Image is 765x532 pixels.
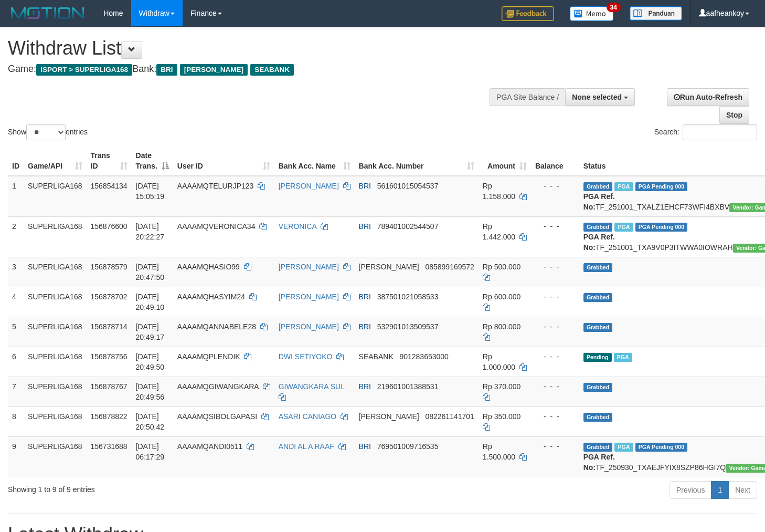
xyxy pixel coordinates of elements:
th: Amount: activate to sort column ascending [479,146,531,176]
td: 5 [8,317,24,347]
span: [DATE] 20:47:50 [136,263,165,281]
div: - - - [535,381,575,392]
a: DWI SETIYOKO [279,352,333,361]
h4: Game: Bank: [8,64,500,75]
th: Bank Acc. Number: activate to sort column ascending [355,146,479,176]
td: SUPERLIGA168 [24,216,87,257]
span: BRI [359,293,371,301]
span: [DATE] 06:17:29 [136,442,165,461]
span: [PERSON_NAME] [359,412,419,421]
span: Grabbed [583,413,613,422]
span: None selected [572,93,622,101]
span: Grabbed [583,223,613,232]
a: [PERSON_NAME] [279,263,339,271]
span: Grabbed [583,383,613,392]
span: 156878767 [91,382,127,391]
span: ISPORT > SUPERLIGA168 [36,64,132,76]
span: 156878579 [91,263,127,271]
label: Search: [654,124,757,140]
span: Rp 600.000 [483,293,520,301]
b: PGA Ref. No: [583,192,615,211]
span: BRI [156,64,177,76]
div: - - - [535,321,575,332]
span: [DATE] 20:49:17 [136,322,165,341]
span: Marked by aafsengchandara [614,223,633,232]
span: AAAAMQANNABELE28 [177,322,256,331]
span: 156878714 [91,322,127,331]
span: Rp 370.000 [483,382,520,391]
span: [PERSON_NAME] [180,64,248,76]
span: BRI [359,222,371,231]
td: SUPERLIGA168 [24,436,87,477]
td: SUPERLIGA168 [24,347,87,377]
div: Showing 1 to 9 of 9 entries [8,480,311,495]
select: Showentries [26,124,66,140]
td: 6 [8,347,24,377]
span: [DATE] 20:49:10 [136,293,165,311]
span: [PERSON_NAME] [359,263,419,271]
b: PGA Ref. No: [583,233,615,252]
span: Pending [583,353,612,362]
span: BRI [359,442,371,451]
span: Rp 800.000 [483,322,520,331]
div: - - - [535,291,575,302]
span: AAAAMQGIWANGKARA [177,382,259,391]
span: Rp 1.500.000 [483,442,515,461]
a: [PERSON_NAME] [279,293,339,301]
span: AAAAMQHASIO99 [177,263,240,271]
th: Bank Acc. Name: activate to sort column ascending [274,146,355,176]
span: Copy 901283653000 to clipboard [399,352,448,361]
span: AAAAMQSIBOLGAPASI [177,412,257,421]
span: [DATE] 20:50:42 [136,412,165,431]
span: Grabbed [583,323,613,332]
span: 156876600 [91,222,127,231]
b: PGA Ref. No: [583,453,615,472]
div: - - - [535,262,575,272]
span: 156878756 [91,352,127,361]
span: BRI [359,322,371,331]
span: AAAAMQVERONICA34 [177,222,256,231]
span: Copy 769501009716535 to clipboard [377,442,439,451]
input: Search: [683,124,757,140]
th: Balance [531,146,579,176]
a: ANDI AL A RAAF [279,442,334,451]
a: VERONICA [279,222,316,231]
div: - - - [535,441,575,452]
td: 2 [8,216,24,257]
span: Grabbed [583,443,613,452]
span: SEABANK [250,64,294,76]
span: AAAAMQANDI0511 [177,442,243,451]
span: [DATE] 20:22:27 [136,222,165,241]
td: SUPERLIGA168 [24,406,87,436]
td: SUPERLIGA168 [24,377,87,406]
span: Rp 350.000 [483,412,520,421]
a: [PERSON_NAME] [279,322,339,331]
span: Copy 532901013509537 to clipboard [377,322,439,331]
span: BRI [359,182,371,190]
h1: Withdraw List [8,38,500,59]
td: 4 [8,287,24,317]
span: Marked by aafromsomean [614,443,633,452]
span: Marked by aafsengchandara [614,182,633,191]
a: [PERSON_NAME] [279,182,339,190]
img: panduan.png [630,6,682,20]
span: SEABANK [359,352,394,361]
span: BRI [359,382,371,391]
button: None selected [565,88,635,106]
span: 156731688 [91,442,127,451]
a: 1 [711,481,729,499]
span: Marked by aafsengchandara [614,353,632,362]
th: Game/API: activate to sort column ascending [24,146,87,176]
span: Rp 1.000.000 [483,352,515,371]
span: [DATE] 20:49:50 [136,352,165,371]
span: Copy 085899169572 to clipboard [425,263,474,271]
th: Trans ID: activate to sort column ascending [87,146,132,176]
span: Copy 219601001388531 to clipboard [377,382,439,391]
span: PGA Pending [635,182,688,191]
a: ASARI CANIAGO [279,412,336,421]
span: Rp 1.442.000 [483,222,515,241]
th: User ID: activate to sort column ascending [173,146,274,176]
a: Stop [719,106,749,124]
div: PGA Site Balance / [490,88,565,106]
span: 34 [607,3,621,12]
